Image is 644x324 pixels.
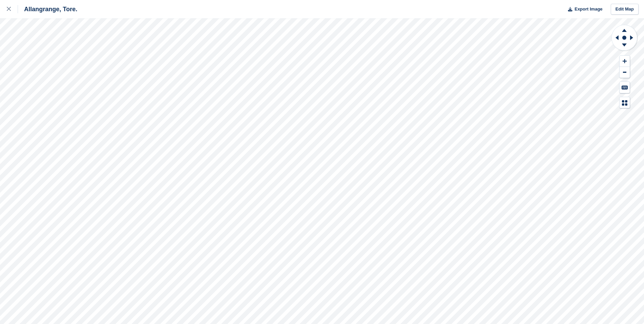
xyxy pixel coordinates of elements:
button: Zoom In [620,56,630,67]
span: Export Image [574,6,602,13]
div: Allangrange, Tore. [18,5,77,13]
button: Map Legend [620,97,630,108]
button: Keyboard Shortcuts [620,82,630,93]
button: Export Image [564,4,603,15]
button: Zoom Out [620,67,630,78]
a: Edit Map [611,4,639,15]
